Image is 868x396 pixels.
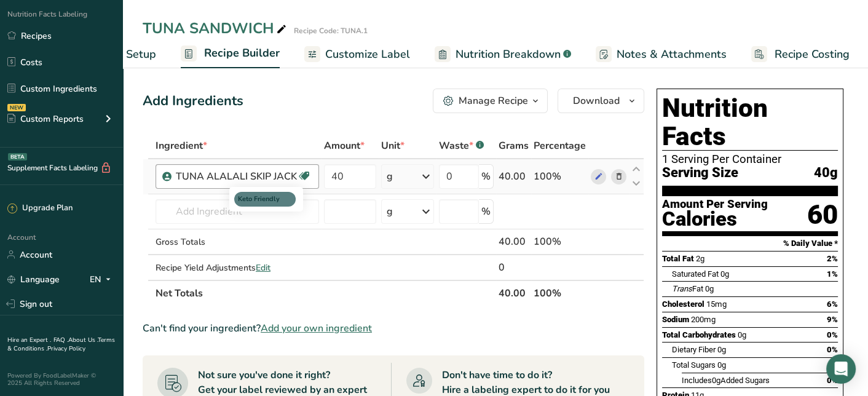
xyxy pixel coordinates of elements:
a: Customize Label [304,41,410,68]
div: 100% [534,169,586,184]
div: 40.00 [499,169,529,184]
div: Calories [662,210,768,228]
span: Notes & Attachments [617,46,727,63]
div: g [387,204,393,219]
input: Add Ingredient [156,199,319,224]
span: 0g [717,360,726,370]
button: Download [558,89,644,113]
span: 40g [814,165,838,181]
div: Gross Totals [156,236,319,248]
a: Recipe Builder [181,39,280,69]
th: 100% [531,280,588,306]
a: Privacy Policy [47,344,85,353]
span: 200mg [691,315,716,324]
span: 15mg [706,299,727,309]
span: 0% [827,376,838,385]
span: 2% [827,254,838,263]
span: Ingredient [156,138,207,153]
a: Notes & Attachments [596,41,727,68]
div: Upgrade Plan [7,202,73,215]
div: Can't find your ingredient? [143,321,644,336]
a: Hire an Expert . [7,336,51,344]
span: Unit [381,138,404,153]
div: Open Intercom Messenger [826,354,856,384]
span: Total Fat [662,254,694,263]
span: 0% [827,345,838,354]
div: g [387,169,393,184]
th: 40.00 [496,280,531,306]
div: 100% [534,234,586,249]
a: Recipe Costing [751,41,850,68]
span: Recipe Setup [89,46,156,63]
span: 0g [705,284,714,293]
span: Edit [256,262,270,274]
span: Percentage [534,138,586,153]
div: 1 Serving Per Container [662,153,838,165]
span: Nutrition Breakdown [456,46,561,63]
span: Total Sugars [672,360,716,370]
span: 1% [827,269,838,279]
div: Recipe Code: TUNA.1 [294,25,368,36]
span: Recipe Costing [775,46,850,63]
span: 0g [717,345,726,354]
span: 0g [738,330,746,339]
div: EN [90,272,116,287]
div: Recipe Yield Adjustments [156,261,319,274]
a: Language [7,269,60,290]
div: Powered By FoodLabelMaker © 2025 All Rights Reserved [7,372,116,387]
span: 9% [827,315,838,324]
h1: Nutrition Facts [662,94,838,151]
span: Cholesterol [662,299,704,309]
a: About Us . [68,336,98,344]
div: Add Ingredients [143,91,243,111]
span: Dietary Fiber [672,345,716,354]
span: Keto Friendly [238,194,281,205]
div: Custom Reports [7,113,84,125]
div: Manage Recipe [459,93,528,108]
span: Serving Size [662,165,738,181]
div: TUNA ALALALI SKIP JACK [176,169,297,184]
span: Grams [499,138,529,153]
div: NEW [7,104,26,111]
a: Terms & Conditions . [7,336,115,353]
span: 0g [720,269,729,279]
th: Net Totals [153,280,496,306]
div: BETA [8,153,27,160]
span: 2g [696,254,704,263]
span: 6% [827,299,838,309]
div: 40.00 [499,234,529,249]
i: Trans [672,284,692,293]
span: 0g [712,376,720,385]
span: Customize Label [325,46,410,63]
span: Total Carbohydrates [662,330,736,339]
div: 0 [499,260,529,275]
span: Saturated Fat [672,269,719,279]
section: % Daily Value * [662,236,838,251]
span: Includes Added Sugars [682,376,770,385]
span: Sodium [662,315,689,324]
span: Download [573,93,620,108]
div: Waste [439,138,484,153]
div: TUNA SANDWICH [143,17,289,39]
div: Amount Per Serving [662,199,768,210]
a: FAQ . [53,336,68,344]
div: 60 [807,199,838,231]
span: 0% [827,330,838,339]
span: Fat [672,284,703,293]
span: Recipe Builder [204,45,280,61]
span: Add your own ingredient [261,321,372,336]
span: Amount [324,138,365,153]
button: Manage Recipe [433,89,548,113]
a: Nutrition Breakdown [435,41,571,68]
